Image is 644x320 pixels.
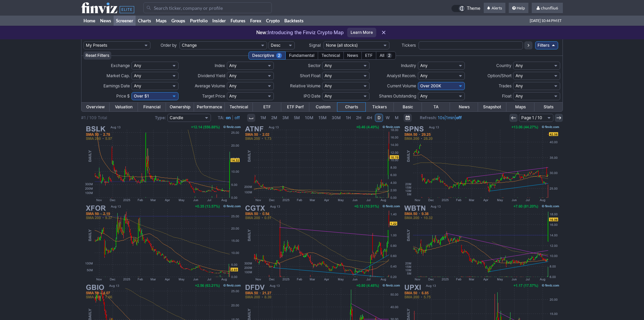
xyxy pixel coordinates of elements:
[383,114,392,122] a: W
[364,114,375,122] a: 4H
[438,115,445,120] a: 10s
[378,115,381,120] span: D
[420,115,437,120] b: Refresh:
[243,203,401,282] img: CGTX - Cognition Therapeutics Inc - Stock Price Chart
[110,103,138,111] a: Valuation
[114,16,136,26] a: Screener
[271,115,277,120] span: 2M
[318,51,344,60] div: Technical
[84,51,111,60] button: Reset Filters
[318,115,327,120] span: 15M
[451,5,480,12] a: Theme
[84,203,242,282] img: XFOR - X4 Pharmaceuticals Inc - Stock Price Chart
[467,5,480,12] span: Theme
[487,73,511,78] span: Option/Short
[226,115,231,120] a: on
[392,114,401,122] a: M
[478,103,506,111] a: Snapshot
[394,103,422,111] a: Basic
[247,114,255,122] button: Interval
[198,73,225,78] span: Dividend Yield
[332,115,341,120] span: 30M
[81,16,98,26] a: Home
[530,16,562,26] span: [DATE] 10:44 PM ET
[195,83,225,88] span: Average Volume
[456,115,462,120] a: off
[290,83,320,88] span: Relative Volume
[143,2,272,13] input: Search
[379,93,416,99] span: Shares Outstanding
[98,16,114,26] a: News
[282,16,306,26] a: Backtests
[210,16,228,26] a: Insider
[166,103,194,111] a: Ownership
[256,29,268,35] span: New:
[232,115,233,120] span: |
[376,51,396,60] div: All
[354,114,364,122] a: 2H
[248,16,264,26] a: Forex
[136,16,153,26] a: Charts
[103,83,130,88] span: Earnings Date
[329,114,343,122] a: 30M
[402,203,560,282] img: WBTN - Webtoon Entertainment Inc - Stock Price Chart
[138,103,166,111] a: Financial
[401,63,416,68] span: Industry
[402,43,416,48] span: Tickers
[386,115,390,120] span: W
[81,114,107,121] div: #1 / 109 Total
[282,115,289,120] span: 3M
[228,16,248,26] a: Futures
[116,93,130,99] span: Price $
[309,103,337,111] a: Custom
[343,51,362,60] div: News
[215,63,225,68] span: Index
[375,114,383,122] a: D
[161,43,177,48] span: Order by
[276,53,282,58] span: 2
[402,124,560,203] img: SPNS - Sapiens International Corp NV - Stock Price Chart
[502,93,511,99] span: Float
[386,53,392,58] span: 2
[111,63,130,68] span: Exchange
[291,114,302,122] a: 5M
[264,16,282,26] a: Crypto
[534,103,563,111] a: Stats
[366,115,372,120] span: 4H
[248,51,286,60] div: Descriptive
[404,114,412,122] button: Range
[541,5,558,10] span: chunfliu6
[420,114,462,121] span: | |
[300,73,320,78] span: Short Float
[258,114,268,122] a: 1M
[535,41,558,49] a: Filters
[509,3,528,14] a: Help
[243,124,401,203] img: ATNF - 180 Life Sciences Corp - Stock Price Chart
[506,103,534,111] a: Maps
[446,115,455,120] a: 1min
[169,16,188,26] a: Groups
[304,93,320,99] span: IPO Date
[422,103,450,111] a: TA
[387,83,416,88] span: Current Volume
[260,115,266,120] span: 1M
[294,115,300,120] span: 5M
[280,114,291,122] a: 3M
[153,16,169,26] a: Maps
[361,51,376,60] div: ETF
[484,3,505,14] a: Alerts
[106,73,130,78] span: Market Cap.
[308,63,320,68] span: Sector
[194,103,225,111] a: Performance
[84,124,242,203] img: BSLK - Bolt Projects Holdings Inc - Stock Price Chart
[365,103,393,111] a: Tickers
[499,83,511,88] span: Trades
[496,63,511,68] span: Country
[235,115,240,120] a: off
[225,103,253,111] a: Technical
[387,73,416,78] span: Analyst Recom.
[155,115,166,120] b: Type:
[253,103,281,111] a: ETF
[316,114,329,122] a: 15M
